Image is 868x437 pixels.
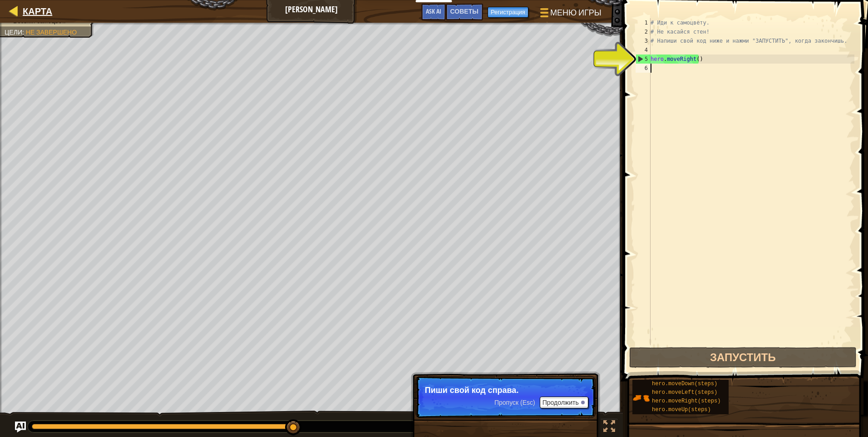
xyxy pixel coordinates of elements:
img: portrait.png [632,389,650,407]
button: Запустить [629,347,857,368]
span: Меню игры [550,7,602,19]
span: Цели [5,29,22,36]
span: hero.moveDown(steps) [652,381,717,387]
button: Меню игры [533,4,607,25]
span: Ask AI [426,7,441,15]
span: hero.moveLeft(steps) [652,389,717,396]
span: : [22,29,26,36]
span: hero.moveUp(steps) [652,407,711,413]
button: Ask AI [15,422,26,432]
button: Переключить полноэкранный режим [600,418,618,437]
button: Продолжить [540,397,588,408]
button: Ask AI [421,4,446,20]
div: 4 [636,45,651,55]
span: Не завершено [26,29,77,36]
div: 5 [636,55,651,64]
span: Пропуск (Esc) [494,399,535,406]
div: 1 [636,18,651,27]
a: Карта [18,5,52,17]
p: Пиши свой код справа. [425,386,586,395]
span: Советы [450,7,478,15]
div: 3 [636,36,651,45]
div: 6 [636,64,651,73]
span: hero.moveRight(steps) [652,398,720,404]
button: Регистрация [488,7,528,18]
span: Карта [23,5,52,17]
div: 2 [636,27,651,36]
